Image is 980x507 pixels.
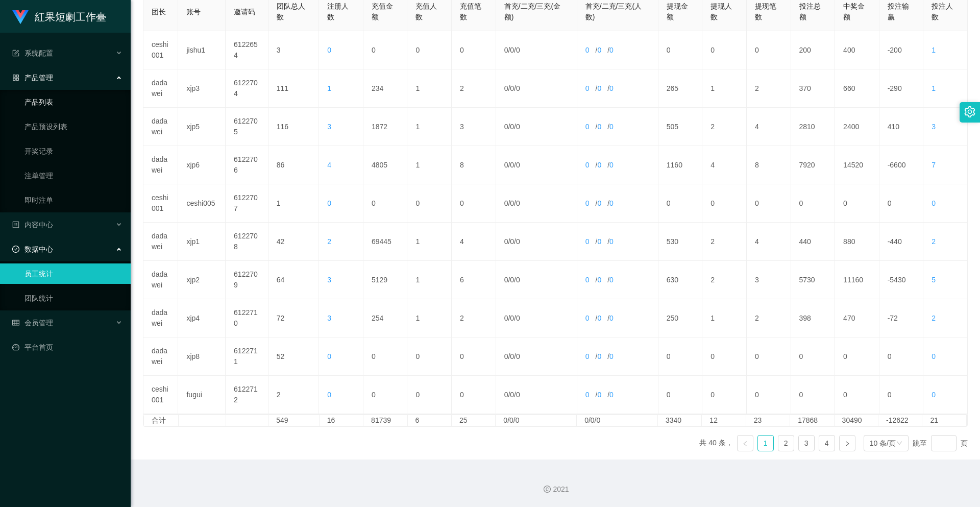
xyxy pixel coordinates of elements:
[24,288,122,308] a: 团队统计
[913,435,968,451] div: 跳至 页
[178,299,226,337] td: xjp4
[658,184,703,223] td: 0
[452,223,496,261] td: 4
[504,2,560,21] span: 首充/二充/三充(金额)
[407,31,452,69] td: 0
[407,184,452,223] td: 0
[12,221,19,228] i: 图标: profile
[12,74,53,82] span: 产品管理
[35,1,106,33] h1: 紅果短劇工作臺
[186,8,201,16] span: 账号
[597,314,601,322] span: 0
[577,261,658,299] td: / /
[504,237,508,246] span: 0
[268,223,320,261] td: 42
[327,352,331,360] span: 0
[496,31,577,69] td: / /
[658,299,703,337] td: 250
[407,69,452,108] td: 1
[504,276,508,284] span: 0
[510,276,514,284] span: 0
[791,146,836,184] td: 7920
[12,221,53,229] span: 内容中心
[143,376,178,414] td: ceshi001
[268,415,319,426] td: 549
[143,184,178,223] td: ceshi001
[143,337,178,376] td: dadawei
[658,69,703,108] td: 265
[496,223,577,261] td: / /
[702,184,747,223] td: 0
[658,31,703,69] td: 0
[452,299,496,337] td: 2
[452,31,496,69] td: 0
[922,415,967,426] td: 21
[577,31,658,69] td: / /
[702,261,747,299] td: 2
[516,46,520,54] span: 0
[597,84,601,92] span: 0
[268,69,320,108] td: 111
[12,50,19,57] i: 图标: form
[363,31,408,69] td: 0
[320,415,363,426] td: 16
[407,223,452,261] td: 1
[932,46,936,54] span: 1
[658,108,703,146] td: 505
[152,8,166,16] span: 团长
[597,161,601,169] span: 0
[12,245,53,253] span: 数据中心
[878,415,922,426] td: -12622
[577,337,658,376] td: / /
[327,161,331,169] span: 4
[577,69,658,108] td: / /
[510,352,514,360] span: 0
[870,436,896,451] div: 10 条/页
[327,314,331,322] span: 3
[702,337,747,376] td: 0
[510,391,514,399] span: 0
[407,108,452,146] td: 1
[835,69,879,108] td: 660
[747,376,791,414] td: 0
[143,261,178,299] td: dadawei
[268,299,320,337] td: 72
[658,261,703,299] td: 630
[778,435,794,451] li: 2
[24,92,122,112] a: 产品列表
[879,69,924,108] td: -290
[791,69,836,108] td: 370
[510,84,514,92] span: 0
[143,299,178,337] td: dadawei
[178,108,226,146] td: xjp5
[268,146,320,184] td: 86
[452,261,496,299] td: 6
[178,184,226,223] td: ceshi005
[12,10,29,25] img: logo.9652507e.png
[460,2,481,21] span: 充值笔数
[597,391,601,399] span: 0
[504,352,508,360] span: 0
[510,123,514,131] span: 0
[932,84,936,92] span: 1
[839,435,855,451] li: 下一页
[932,237,936,246] span: 2
[747,146,791,184] td: 8
[268,108,320,146] td: 116
[363,146,408,184] td: 4805
[516,391,520,399] span: 0
[24,263,122,284] a: 员工统计
[496,184,577,223] td: / /
[268,31,320,69] td: 3
[757,435,774,451] li: 1
[758,436,773,451] a: 1
[791,299,836,337] td: 398
[452,146,496,184] td: 8
[964,106,975,117] i: 图标: setting
[879,299,924,337] td: -72
[504,391,508,399] span: 0
[226,69,268,108] td: 6122704
[363,261,408,299] td: 5129
[835,31,879,69] td: 400
[415,2,437,21] span: 充值人数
